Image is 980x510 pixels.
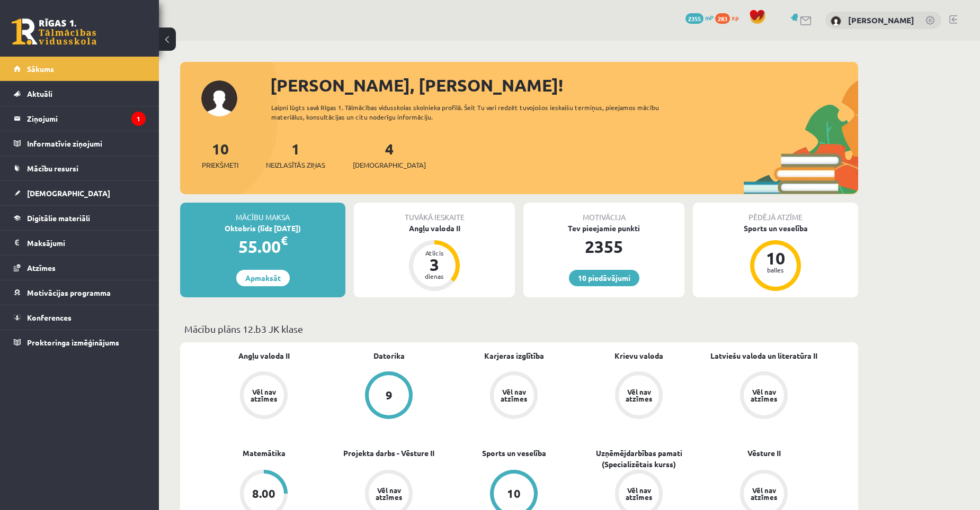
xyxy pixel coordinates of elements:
[732,13,738,22] span: xp
[482,448,546,459] a: Sports un veselība
[238,350,290,361] a: Angļu valoda II
[710,350,817,361] a: Latviešu valoda un literatūra II
[831,16,841,26] img: Edvards Pavļenko
[14,256,146,280] a: Atzīmes
[266,160,325,170] span: Neizlasītās ziņas
[760,250,791,267] div: 10
[715,13,744,22] a: 283 xp
[418,256,450,273] div: 3
[249,388,279,402] div: Vēl nav atzīmes
[243,448,286,459] a: Matemātika
[202,139,238,170] a: 10Priekšmeti
[614,350,663,361] a: Krievu valoda
[386,389,393,401] div: 9
[354,223,515,234] div: Angļu valoda II
[693,203,858,223] div: Pēdējā atzīme
[27,163,78,173] span: Mācību resursi
[749,388,779,402] div: Vēl nav atzīmes
[354,203,515,223] div: Tuvākā ieskaite
[373,350,405,361] a: Datorika
[507,488,521,499] div: 10
[180,234,345,259] div: 55.00
[27,338,119,347] span: Proktoringa izmēģinājums
[180,203,345,223] div: Mācību maksa
[281,233,288,248] span: €
[624,388,654,402] div: Vēl nav atzīmes
[27,263,56,272] span: Atzīmes
[27,231,146,255] legend: Maksājumi
[14,305,146,330] a: Konferences
[523,234,684,259] div: 2355
[12,19,96,45] a: Rīgas 1. Tālmācības vidusskola
[27,64,54,74] span: Sākums
[354,223,515,293] a: Angļu valoda II Atlicis 3 dienas
[236,270,290,286] a: Apmaksāt
[451,371,576,421] a: Vēl nav atzīmes
[27,106,146,131] legend: Ziņojumi
[624,487,654,500] div: Vēl nav atzīmes
[576,371,701,421] a: Vēl nav atzīmes
[27,131,146,156] legend: Informatīvie ziņojumi
[374,487,404,500] div: Vēl nav atzīmes
[499,388,529,402] div: Vēl nav atzīmes
[747,448,781,459] a: Vēsture II
[27,213,90,223] span: Digitālie materiāli
[343,448,434,459] a: Projekta darbs - Vēsture II
[27,89,52,98] span: Aktuāli
[685,13,714,22] a: 2355 mP
[484,350,544,361] a: Karjeras izglītība
[184,322,854,336] p: Mācību plāns 12.b3 JK klase
[14,330,146,354] a: Proktoringa izmēģinājums
[202,160,238,170] span: Priekšmeti
[693,223,858,234] div: Sports un veselība
[326,371,451,421] a: 9
[14,131,146,156] a: Informatīvie ziņojumi
[715,13,730,24] span: 283
[14,106,146,131] a: Ziņojumi1
[14,231,146,255] a: Maksājumi
[418,273,450,279] div: dienas
[569,270,639,286] a: 10 piedāvājumi
[353,160,426,170] span: [DEMOGRAPHIC_DATA]
[749,487,779,500] div: Vēl nav atzīmes
[14,280,146,305] a: Motivācijas programma
[252,488,275,499] div: 8.00
[27,188,110,198] span: [DEMOGRAPHIC_DATA]
[271,103,678,122] div: Laipni lūgts savā Rīgas 1. Tālmācības vidusskolas skolnieka profilā. Šeit Tu vari redzēt tuvojošo...
[14,57,146,81] a: Sākums
[14,81,146,106] a: Aktuāli
[523,203,684,223] div: Motivācija
[270,72,858,98] div: [PERSON_NAME], [PERSON_NAME]!
[701,371,826,421] a: Vēl nav atzīmes
[523,223,684,234] div: Tev pieejamie punkti
[180,223,345,234] div: Oktobris (līdz [DATE])
[14,156,146,180] a: Mācību resursi
[27,313,72,322] span: Konferences
[131,112,146,126] i: 1
[705,13,714,22] span: mP
[266,139,325,170] a: 1Neizlasītās ziņas
[685,13,703,24] span: 2355
[760,267,791,273] div: balles
[848,15,914,25] a: [PERSON_NAME]
[201,371,326,421] a: Vēl nav atzīmes
[576,448,701,470] a: Uzņēmējdarbības pamati (Specializētais kurss)
[27,288,111,297] span: Motivācijas programma
[353,139,426,170] a: 4[DEMOGRAPHIC_DATA]
[693,223,858,293] a: Sports un veselība 10 balles
[14,206,146,230] a: Digitālie materiāli
[14,181,146,205] a: [DEMOGRAPHIC_DATA]
[418,250,450,256] div: Atlicis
